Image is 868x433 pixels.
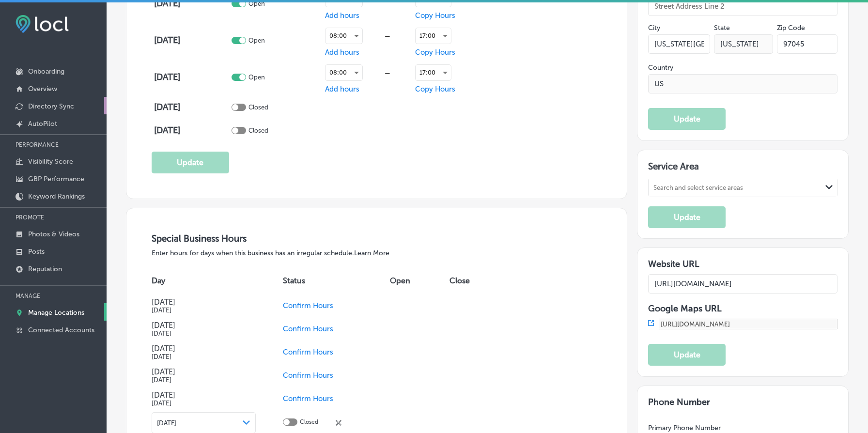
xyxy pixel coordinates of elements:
[648,259,837,269] h3: Website URL
[152,152,229,173] button: Update
[777,34,837,54] input: Zip Code
[283,325,333,333] span: Confirm Hours
[415,85,455,93] span: Copy Hours
[325,48,359,57] span: Add hours
[325,11,359,20] span: Add hours
[300,418,318,428] p: Closed
[15,15,69,33] img: fda3e92497d09a02dc62c9cd864e3231.png
[648,63,837,72] label: Country
[28,192,85,201] p: Keyword Rankings
[152,330,256,337] h5: [DATE]
[648,344,726,366] button: Update
[363,32,413,40] div: —
[648,274,837,294] input: Add Location Website
[648,397,837,407] h3: Phone Number
[152,267,283,294] th: Day
[152,390,256,400] h4: [DATE]
[354,249,389,257] a: Learn More
[390,267,449,294] th: Open
[28,102,74,110] p: Directory Sync
[415,11,455,20] span: Copy Hours
[152,376,256,384] h5: [DATE]
[325,28,362,44] div: 08:00
[248,104,268,111] p: Closed
[325,85,359,93] span: Add hours
[28,67,64,76] p: Onboarding
[283,371,333,380] span: Confirm Hours
[648,303,837,314] h3: Google Maps URL
[415,48,455,57] span: Copy Hours
[28,230,79,238] p: Photos & Videos
[416,28,451,44] div: 17:00
[248,74,265,81] p: Open
[28,309,84,317] p: Manage Locations
[248,127,268,134] p: Closed
[648,108,726,130] button: Update
[416,65,451,80] div: 17:00
[28,85,57,93] p: Overview
[777,24,805,32] label: Zip Code
[325,65,362,80] div: 08:00
[283,394,333,403] span: Confirm Hours
[28,157,73,166] p: Visibility Score
[152,233,602,244] h3: Special Business Hours
[157,419,176,427] span: [DATE]
[28,175,84,183] p: GBP Performance
[283,348,333,356] span: Confirm Hours
[28,120,57,128] p: AutoPilot
[152,344,256,353] h4: [DATE]
[283,267,390,294] th: Status
[28,265,62,273] p: Reputation
[648,24,660,32] label: City
[154,125,229,136] h4: [DATE]
[152,307,256,314] h5: [DATE]
[154,35,229,46] h4: [DATE]
[449,267,490,294] th: Close
[152,249,602,257] p: Enter hours for days when this business has an irregular schedule.
[152,400,256,407] h5: [DATE]
[154,72,229,82] h4: [DATE]
[248,37,265,44] p: Open
[363,69,413,77] div: —
[648,34,710,54] input: City
[653,184,743,191] div: Search and select service areas
[648,206,726,228] button: Update
[152,321,256,330] h4: [DATE]
[154,102,229,112] h4: [DATE]
[648,424,721,432] label: Primary Phone Number
[152,353,256,360] h5: [DATE]
[283,301,333,310] span: Confirm Hours
[648,74,837,93] input: Country
[648,161,837,175] h3: Service Area
[152,297,256,307] h4: [DATE]
[152,367,256,376] h4: [DATE]
[28,247,45,256] p: Posts
[714,24,730,32] label: State
[28,326,94,334] p: Connected Accounts
[714,34,774,54] input: NY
